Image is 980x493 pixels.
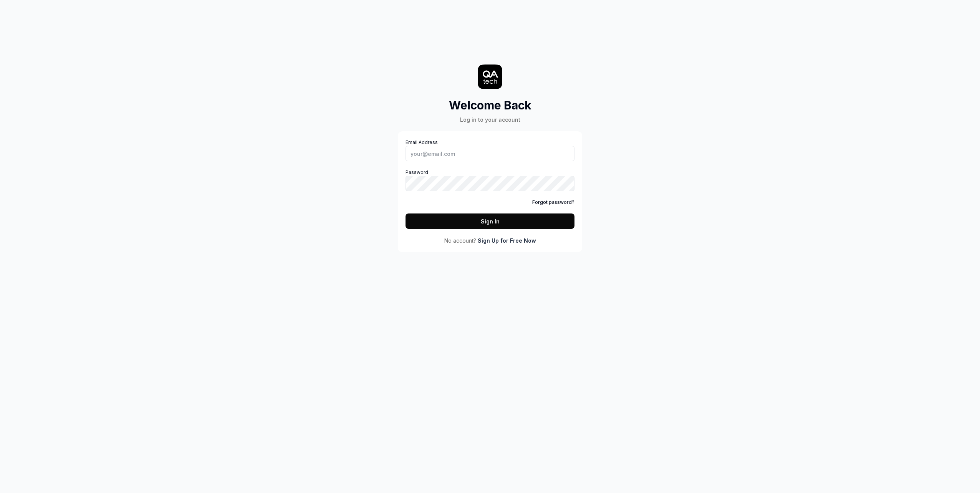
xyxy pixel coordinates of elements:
a: Forgot password? [532,199,574,206]
span: No account? [444,237,476,245]
label: Email Address [406,139,574,161]
h2: Welcome Back [449,97,531,114]
button: Sign In [406,213,574,229]
div: Log in to your account [449,116,531,124]
a: Sign Up for Free Now [478,237,536,245]
label: Password [406,169,574,191]
input: Email Address [406,146,574,161]
input: Password [406,176,574,191]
